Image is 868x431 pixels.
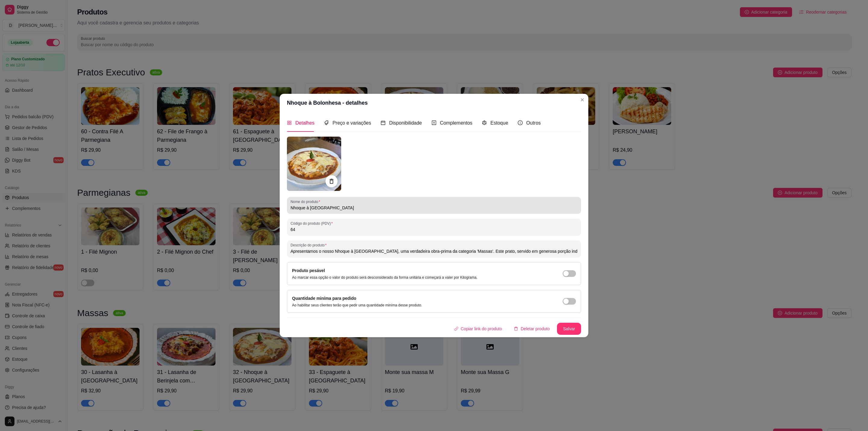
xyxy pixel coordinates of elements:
[381,120,385,125] span: calendar
[577,95,587,105] button: Close
[509,323,555,335] button: deleteDeletar produto
[295,120,314,125] span: Detalhes
[291,248,577,254] input: Descrição do produto
[291,205,577,211] input: Nome do produto
[280,94,588,112] header: Nhoque à Bolonhesa - detalhes
[287,137,341,191] img: produto
[526,120,541,125] span: Outros
[324,120,329,125] span: tags
[482,120,487,125] span: code-sandbox
[291,221,335,226] label: Código do produto (PDV)
[432,120,436,125] span: plus-square
[389,120,422,125] span: Disponibilidade
[291,242,329,248] label: Descrição do produto
[440,120,473,125] span: Complementos
[291,199,322,204] label: Nome do produto
[292,296,356,301] label: Quantidade miníma para pedido
[557,323,581,335] button: Salvar
[518,120,523,125] span: info-circle
[449,323,507,335] button: Copiar link do produto
[291,227,577,233] input: Código do produto (PDV)
[292,275,477,280] p: Ao marcar essa opção o valor do produto será desconsiderado da forma unitária e começará a valer ...
[292,303,422,308] p: Ao habilitar seus clientes terão que pedir uma quantidade miníma desse produto.
[287,120,292,125] span: appstore
[332,120,371,125] span: Preço e variações
[514,327,518,331] span: delete
[490,120,508,125] span: Estoque
[292,268,325,273] label: Produto pesável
